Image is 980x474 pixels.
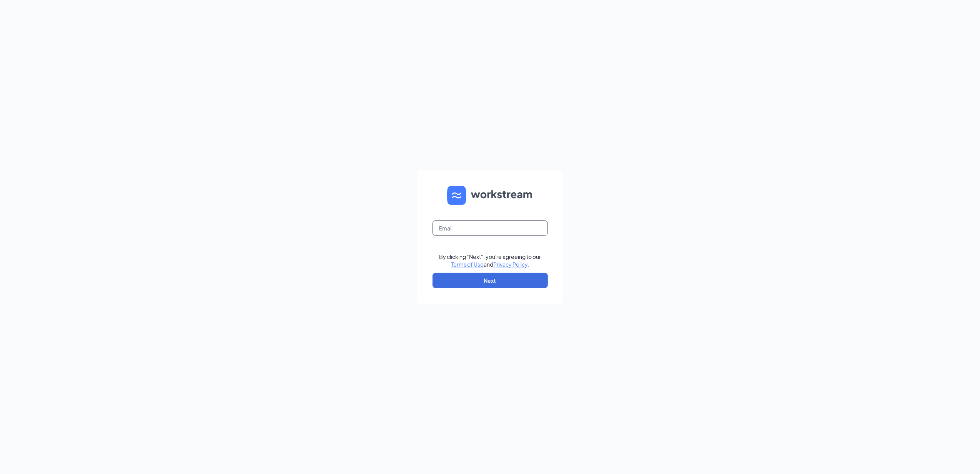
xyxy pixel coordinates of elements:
a: Terms of Use [451,261,484,268]
img: WS logo and Workstream text [447,186,533,205]
div: By clicking "Next", you're agreeing to our and . [439,253,541,268]
input: Email [433,220,548,236]
button: Next [433,273,548,288]
a: Privacy Policy [493,261,527,268]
